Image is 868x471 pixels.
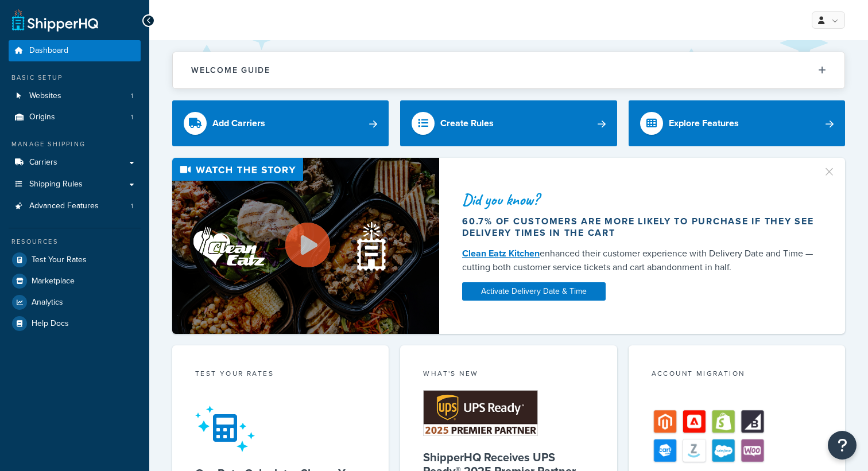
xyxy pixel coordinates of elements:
[29,112,55,122] span: Origins
[9,85,141,107] a: Websites1
[9,107,141,128] a: Origins1
[9,174,141,195] a: Shipping Rules
[652,368,822,382] div: Account Migration
[9,196,141,217] a: Advanced Features1
[9,73,141,83] div: Basic Setup
[828,431,857,460] button: Open Resource Center
[29,46,68,56] span: Dashboard
[29,201,99,211] span: Advanced Features
[191,66,270,75] h2: Welcome Guide
[131,112,133,122] span: 1
[172,158,439,334] img: Video thumbnail
[32,298,63,307] span: Analytics
[172,100,389,146] a: Add Carriers
[9,40,141,61] a: Dashboard
[9,139,141,149] div: Manage Shipping
[32,277,75,286] span: Marketplace
[9,250,141,270] a: Test Your Rates
[669,115,739,131] div: Explore Features
[29,158,57,168] span: Carriers
[32,255,87,265] span: Test Your Rates
[9,196,141,217] li: Advanced Features
[131,91,133,101] span: 1
[9,271,141,291] a: Marketplace
[212,115,265,131] div: Add Carriers
[32,319,69,329] span: Help Docs
[462,247,540,260] a: Clean Eatz Kitchen
[131,201,133,211] span: 1
[9,292,141,313] a: Analytics
[173,52,844,88] button: Welcome Guide
[9,313,141,334] a: Help Docs
[29,91,61,101] span: Websites
[462,192,815,208] div: Did you know?
[9,107,141,128] li: Origins
[9,152,141,173] a: Carriers
[29,180,83,189] span: Shipping Rules
[195,368,366,382] div: Test your rates
[462,247,815,274] div: enhanced their customer experience with Delivery Date and Time — cutting both customer service ti...
[629,100,845,146] a: Explore Features
[462,282,606,301] a: Activate Delivery Date & Time
[400,100,617,146] a: Create Rules
[9,85,141,107] li: Websites
[462,216,815,239] div: 60.7% of customers are more likely to purchase if they see delivery times in the cart
[440,115,494,131] div: Create Rules
[423,368,594,382] div: What's New
[9,237,141,247] div: Resources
